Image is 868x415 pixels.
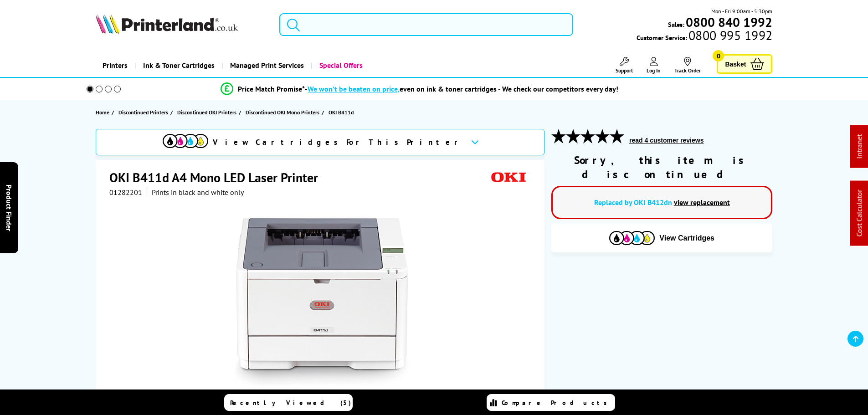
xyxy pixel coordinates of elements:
span: 01282201 [109,188,142,197]
a: Discontinued OKI Printers [177,108,239,117]
span: Support [616,67,633,74]
a: Recently Viewed (5) [224,394,353,411]
a: view replacement [674,198,730,207]
span: We won’t be beaten on price, [308,84,400,93]
span: Basket [725,58,746,70]
span: Customer Service: [637,31,772,42]
a: Printerland Logo [96,14,268,36]
span: Discontinued OKI Mono Printers [246,108,319,117]
a: Ink & Toner Cartridges [134,54,221,77]
span: View Cartridges [659,234,714,242]
a: Compare Products [487,394,615,411]
img: Printerland Logo [96,14,238,34]
a: Replaced by OKI B412dn [594,198,672,207]
span: Home [96,108,109,117]
a: OKI B411d [329,108,356,117]
span: Compare Products [502,399,612,407]
img: OKI [488,169,529,186]
a: Discontinued OKI Mono Printers [246,108,322,117]
span: Discontinued Printers [118,108,168,117]
img: View Cartridges [163,134,208,148]
a: Special Offers [311,54,370,77]
h1: OKI B411d A4 Mono LED Laser Printer [109,169,327,186]
span: Ink & Toner Cartridges [143,54,215,77]
a: Basket 0 [717,54,772,74]
img: Cartridges [609,231,655,245]
a: 0800 840 1992 [684,18,772,26]
span: Sales: [668,20,684,29]
a: Log In [647,57,661,74]
div: Sorry, this item is discontinued [551,153,772,181]
a: Support [616,57,633,74]
span: Product Finder [5,184,14,231]
a: Intranet [855,134,864,159]
a: Home [96,108,112,117]
span: View Cartridges For This Printer [213,137,463,147]
div: - even on ink & toner cartridges - We check our competitors every day! [305,84,618,93]
span: Recently Viewed (5) [230,399,351,407]
b: 0800 840 1992 [686,14,772,31]
li: modal_Promise [74,81,765,97]
button: read 4 customer reviews [627,136,706,144]
span: OKI B411d [329,108,354,117]
button: View Cartridges [558,231,765,246]
a: Managed Print Services [221,54,311,77]
a: Track Order [674,57,701,74]
span: Log In [647,67,661,74]
span: Mon - Fri 9:00am - 5:30pm [711,7,772,15]
span: Discontinued OKI Printers [177,108,236,117]
a: Discontinued Printers [118,108,170,117]
img: OKI B411d [232,215,411,394]
span: 0 [713,50,724,61]
span: 0800 995 1992 [687,31,772,40]
a: Printers [96,54,134,77]
i: Prints in black and white only [152,188,244,197]
a: Cost Calculator [855,190,864,237]
span: Price Match Promise* [238,84,305,93]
